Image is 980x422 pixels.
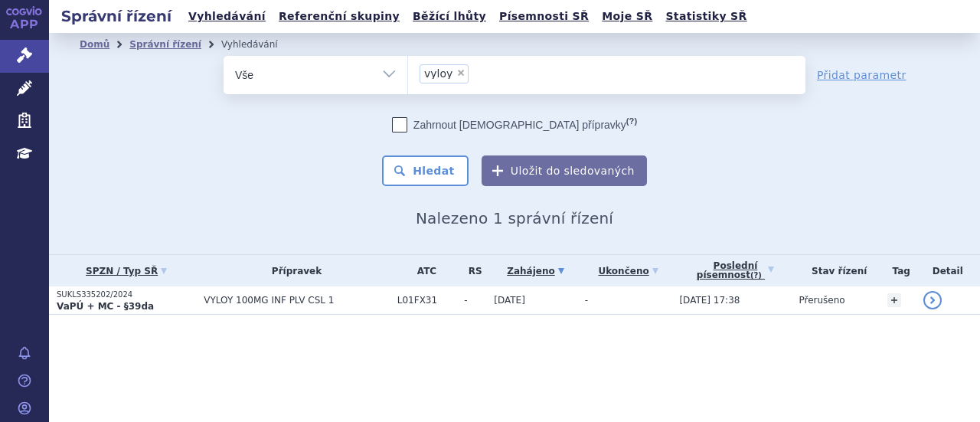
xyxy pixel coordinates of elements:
[204,295,389,306] span: VYLOY 100MG INF PLV CSL 1
[887,293,901,307] a: +
[817,67,906,83] a: Přidat parametr
[923,291,942,309] a: detail
[424,68,452,79] span: vyloy
[408,6,491,27] a: Běžící lhůty
[196,255,389,286] th: Přípravek
[416,209,613,227] span: Nalezeno 1 správní řízení
[494,295,525,306] span: [DATE]
[456,68,465,77] span: ×
[679,295,740,306] span: [DATE] 17:38
[57,301,154,312] strong: VaPÚ + MC - §39da
[464,295,486,306] span: -
[473,64,482,83] input: vyloy
[456,255,486,286] th: RS
[129,39,201,50] a: Správní řízení
[916,255,980,286] th: Detail
[49,5,184,27] h2: Správní řízení
[494,260,577,282] a: Zahájeno
[597,6,657,27] a: Moje SŘ
[482,155,647,186] button: Uložit do sledovaných
[392,117,637,132] label: Zahrnout [DEMOGRAPHIC_DATA] přípravky
[585,260,672,282] a: Ukončeno
[799,295,844,306] span: Přerušeno
[274,6,404,27] a: Referenční skupiny
[184,6,270,27] a: Vyhledávání
[750,271,762,280] abbr: (?)
[661,6,751,27] a: Statistiky SŘ
[57,260,196,282] a: SPZN / Typ SŘ
[880,255,916,286] th: Tag
[221,33,298,56] li: Vyhledávání
[57,290,196,300] p: SUKLS335202/2024
[382,155,469,186] button: Hledat
[80,39,109,50] a: Domů
[626,116,637,126] abbr: (?)
[495,6,593,27] a: Písemnosti SŘ
[585,295,588,306] span: -
[679,255,791,286] a: Poslednípísemnost(?)
[390,255,456,286] th: ATC
[397,295,456,306] span: L01FX31
[791,255,879,286] th: Stav řízení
